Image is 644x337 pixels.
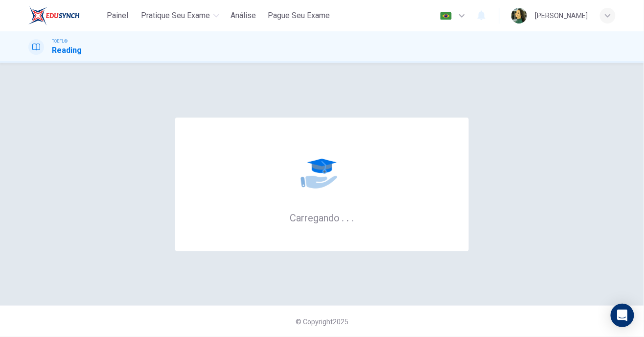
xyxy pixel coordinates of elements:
div: [PERSON_NAME] [535,10,588,22]
div: Open Intercom Messenger [611,304,634,327]
h1: Reading [52,45,82,56]
button: Painel [102,7,134,24]
h6: Carregando [290,211,354,224]
button: Pague Seu Exame [264,7,334,24]
img: EduSynch logo [28,6,80,25]
span: Análise [231,10,256,22]
span: Pague Seu Exame [268,10,330,22]
button: Pratique seu exame [138,7,223,24]
span: Painel [107,10,129,22]
h6: . [341,209,345,225]
span: © Copyright 2025 [296,318,348,326]
img: Profile picture [511,8,527,24]
h6: . [346,209,349,225]
span: TOEFL® [52,38,68,45]
h6: . [351,209,354,225]
button: Análise [227,7,260,24]
span: Pratique seu exame [141,10,210,22]
img: pt [440,12,452,20]
a: EduSynch logo [28,6,102,25]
